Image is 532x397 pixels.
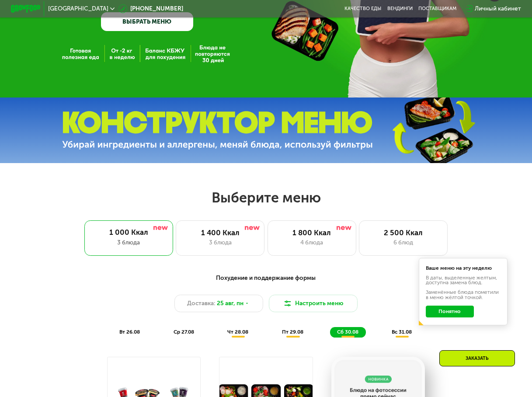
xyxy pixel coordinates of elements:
div: Заказать [439,350,515,366]
span: [GEOGRAPHIC_DATA] [48,6,108,12]
div: Заменённые блюда пометили в меню жёлтой точкой. [426,290,501,300]
span: 25 авг, пн [217,299,243,308]
a: Качество еды [344,6,381,12]
div: Ваше меню на эту неделю [426,266,501,271]
div: поставщикам [418,6,456,12]
span: вс 31.08 [392,329,412,335]
button: Понятно [426,306,474,317]
a: ВЫБРАТЬ МЕНЮ [101,12,193,31]
h2: Выберите меню [24,189,508,206]
div: 2 500 Ккал [367,228,440,237]
div: 3 блюда [184,238,257,247]
div: 1 400 Ккал [184,228,257,237]
div: 6 блюд [367,238,440,247]
div: 1 800 Ккал [275,228,348,237]
div: 1 000 Ккал [92,228,166,237]
span: сб 30.08 [337,329,358,335]
button: Настроить меню [269,295,358,313]
div: В даты, выделенные желтым, доступна замена блюд. [426,275,501,286]
span: чт 28.08 [227,329,248,335]
span: ср 27.08 [174,329,194,335]
div: 4 блюда [275,238,348,247]
div: 3 блюда [92,238,166,247]
div: Личный кабинет [475,4,521,13]
a: Вендинги [387,6,413,12]
span: Доставка: [187,299,215,308]
span: пт 29.08 [282,329,303,335]
span: вт 26.08 [119,329,140,335]
div: Похудение и поддержание формы [47,273,485,282]
a: [PHONE_NUMBER] [118,4,183,13]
